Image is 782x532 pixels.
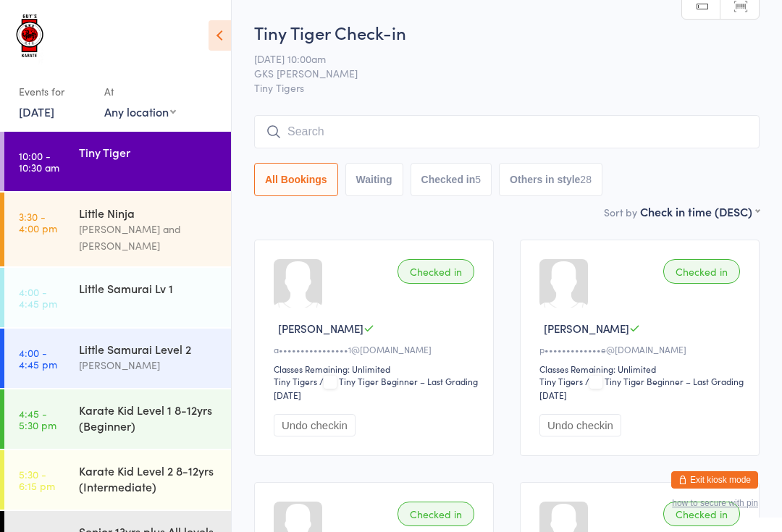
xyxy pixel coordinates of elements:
[104,104,176,119] div: Any location
[398,259,474,284] div: Checked in
[671,471,758,489] button: Exit kiosk mode
[79,357,219,373] div: [PERSON_NAME]
[4,132,231,191] a: 10:00 -10:30 amTiny Tiger
[254,163,338,196] button: All Bookings
[79,221,219,254] div: [PERSON_NAME] and [PERSON_NAME]
[398,502,474,526] div: Checked in
[19,286,57,309] time: 4:00 - 4:45 pm
[274,343,479,355] div: a••••••••••••••••1@[DOMAIN_NAME]
[79,205,219,221] div: Little Ninja
[4,450,231,510] a: 5:30 -6:15 pmKarate Kid Level 2 8-12yrs (Intermediate)
[19,468,55,491] time: 5:30 - 6:15 pm
[79,280,219,296] div: Little Samurai Lv 1
[274,375,478,401] span: / Tiny Tiger Beginner – Last Grading [DATE]
[4,193,231,266] a: 3:30 -4:00 pmLittle Ninja[PERSON_NAME] and [PERSON_NAME]
[663,259,740,284] div: Checked in
[19,408,56,431] time: 4:45 - 5:30 pm
[544,321,629,336] span: [PERSON_NAME]
[79,402,219,434] div: Karate Kid Level 1 8-12yrs (Beginner)
[254,80,760,95] span: Tiny Tigers
[4,329,231,388] a: 4:00 -4:45 pmLittle Samurai Level 2[PERSON_NAME]
[19,80,90,104] div: Events for
[4,389,231,449] a: 4:45 -5:30 pmKarate Kid Level 1 8-12yrs (Beginner)
[79,341,219,357] div: Little Samurai Level 2
[475,174,481,185] div: 5
[278,321,363,336] span: [PERSON_NAME]
[19,211,57,234] time: 3:30 - 4:00 pm
[640,203,760,219] div: Check in time (DESC)
[19,104,54,119] a: [DATE]
[19,347,57,370] time: 4:00 - 4:45 pm
[79,144,219,160] div: Tiny Tiger
[79,463,219,494] div: Karate Kid Level 2 8-12yrs (Intermediate)
[4,268,231,327] a: 4:00 -4:45 pmLittle Samurai Lv 1
[580,174,592,185] div: 28
[499,163,602,196] button: Others in style28
[539,375,583,387] div: Tiny Tigers
[539,363,744,375] div: Classes Remaining: Unlimited
[411,163,492,196] button: Checked in5
[274,414,356,436] button: Undo checkin
[604,205,637,219] label: Sort by
[19,150,59,173] time: 10:00 - 10:30 am
[274,363,479,375] div: Classes Remaining: Unlimited
[539,343,744,355] div: p•••••••••••••e@[DOMAIN_NAME]
[254,51,737,66] span: [DATE] 10:00am
[274,375,317,387] div: Tiny Tigers
[663,502,740,526] div: Checked in
[254,66,737,80] span: GKS [PERSON_NAME]
[14,11,47,65] img: Guy's Karate School
[104,80,176,104] div: At
[254,20,760,44] h2: Tiny Tiger Check-in
[539,375,744,401] span: / Tiny Tiger Beginner – Last Grading [DATE]
[345,163,403,196] button: Waiting
[254,115,760,148] input: Search
[539,414,621,436] button: Undo checkin
[672,498,758,508] button: how to secure with pin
